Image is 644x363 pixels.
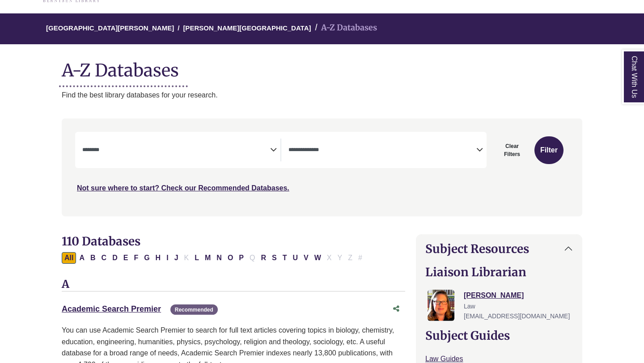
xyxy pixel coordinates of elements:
h3: A [62,278,405,291]
button: Filter Results C [99,252,110,264]
button: Filter Results M [202,252,213,264]
a: Not sure where to start? Check our Recommended Databases. [77,184,289,192]
button: Filter Results A [76,252,87,264]
button: Filter Results T [280,252,290,264]
button: Filter Results G [141,252,152,264]
button: Subject Resources [416,235,582,263]
button: Filter Results U [290,252,301,264]
h2: Subject Guides [425,329,573,342]
button: Filter Results D [110,252,120,264]
button: Submit for Search Results [534,136,563,164]
nav: Search filters [62,118,582,216]
nav: breadcrumb [62,13,582,44]
button: Filter Results J [172,252,181,264]
a: [GEOGRAPHIC_DATA][PERSON_NAME] [46,23,174,32]
button: Filter Results E [121,252,131,264]
button: Filter Results H [153,252,164,264]
div: Alpha-list to filter by first letter of database name [62,253,366,261]
span: [EMAIL_ADDRESS][DOMAIN_NAME] [464,312,570,320]
button: Filter Results N [214,252,225,264]
a: Academic Search Premier [62,304,161,313]
button: Filter Results B [88,252,98,264]
button: Filter Results O [225,252,236,264]
a: [PERSON_NAME][GEOGRAPHIC_DATA] [183,23,311,32]
textarea: Search [288,147,476,154]
h2: Liaison Librarian [425,265,573,279]
button: Filter Results W [312,252,324,264]
button: Filter Results P [236,252,246,264]
li: A-Z Databases [311,21,377,34]
a: Law Guides [425,355,463,363]
button: Filter Results L [192,252,202,264]
p: Find the best library databases for your research. [62,89,582,101]
h1: A-Z Databases [62,53,582,80]
textarea: Search [82,147,270,154]
button: Filter Results S [269,252,280,264]
button: Filter Results R [258,252,269,264]
button: Filter Results V [301,252,311,264]
a: [PERSON_NAME] [464,291,524,299]
span: 110 Databases [62,234,140,249]
span: Recommended [170,304,218,315]
span: Law [464,303,475,310]
button: Share this database [387,300,405,317]
button: Filter Results F [131,252,141,264]
button: Filter Results I [164,252,171,264]
img: Jessica Moore [428,290,454,321]
button: All [62,252,76,264]
button: Clear Filters [492,136,532,164]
